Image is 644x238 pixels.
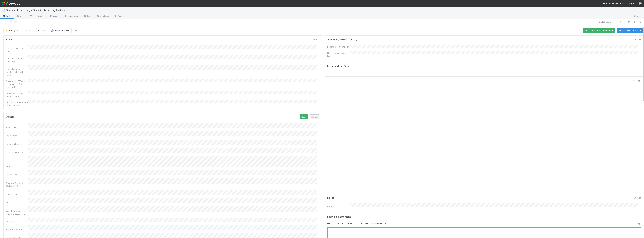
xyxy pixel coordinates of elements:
[617,28,643,33] button: Publish to LP Dashboard
[6,38,13,41] h5: Admin
[55,29,70,32] span: [PERSON_NAME]
[48,28,72,33] button: [PERSON_NAME]
[6,134,28,137] div: Report Type
[327,205,350,208] div: Notes
[309,114,320,119] button: Cancel
[327,215,351,218] h5: Financial Statement
[6,151,28,154] div: Recipient Entity IDs
[2,9,5,11] span: 📝
[6,201,28,204] div: VCA
[327,51,350,57] div: FS Deliverable is Zip File
[27,14,47,19] a: Flow Builder
[6,57,28,63] div: PQ Time taken to complete
[2,1,22,6] img: logo-inverted-e16ddd16eac7371096b0.svg
[631,14,644,19] a: Docs
[112,14,128,19] a: Settings
[51,29,54,32] img: avatar_8d06466b-a936-4205-8f52-b0cc03e2a179.png
[583,28,615,33] button: Move to Financials Distributed
[327,45,350,48] div: Reported completed by
[612,2,624,5] span: My Tasks
[5,29,45,32] span: Waiting for Distribution (LP Dashboard)
[6,67,28,76] div: Manual changes needed to FinPort output
[14,14,27,19] a: Data
[629,2,637,5] span: AngelList
[6,126,28,129] div: Fund Name
[6,181,28,187] div: Financial Statement (Deliverable)
[599,20,611,23] span: 27 of 33 tasks
[6,228,28,231] div: Reporting Period
[6,101,28,107] div: Active Period Expected to be Closed?
[95,14,112,19] a: Analytics
[327,65,641,68] h5: Note: Audited Fund
[639,2,642,5] img: avatar_8d06466b-a936-4205-8f52-b0cc03e2a179.png
[603,2,610,5] div: Help
[634,38,641,41] a: Edit
[29,14,44,17] span: Flow Builder
[6,92,28,98] div: Latest accounting period closed?
[6,165,28,168] div: Notes
[6,142,28,145] div: Recipient Name
[327,196,334,199] h5: Notes
[327,222,387,225] small: Fund I, a series of Sancus Ventures, LP-2025-06-30 - Newlands.pdf
[6,220,28,223] div: Task ID
[3,28,47,33] button: Waiting for Distribution (LP Dashboard)
[313,38,320,41] a: Edit
[81,14,95,19] a: Team
[6,193,28,196] div: Support File
[300,114,308,119] button: Save
[612,2,624,5] a: My Tasks
[6,209,28,215] div: Lead Deliverable Financial Statement
[634,197,641,199] a: Edit
[327,38,357,41] h5: [PERSON_NAME] Testing
[6,9,67,12] span: Financial Accounting > Financial Reporting Tasks
[6,47,28,53] div: CQ Time taken to complete
[62,14,81,19] a: Automation
[6,173,28,176] div: FS deadline
[47,14,62,19] a: Layout
[6,115,14,118] h5: Details
[6,80,28,89] div: Compare to CT Column on Unaudited SOI reviewed?
[2,14,12,17] span: Tasks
